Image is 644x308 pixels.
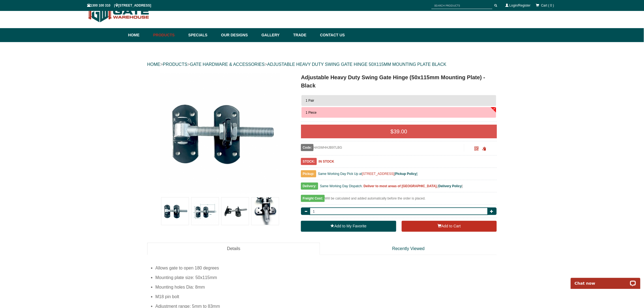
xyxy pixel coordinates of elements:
button: 1 Piece [302,107,496,118]
h1: Adjustable Heavy Duty Swing Gate Hinge (50x115mm Mounting Plate) - Black [301,73,497,90]
a: Delivery Policy [439,184,462,188]
button: 1 Pair [302,95,496,106]
span: Pickup: [301,170,316,177]
span: 1300 100 310 | [STREET_ADDRESS] [87,4,151,7]
a: Products [150,28,186,42]
a: GATE HARDWARE & ACCESSORIES [190,62,265,67]
span: Cart ( 0 ) [541,4,554,7]
a: PRODUCTS [163,62,187,67]
span: Delivery: [301,183,318,190]
a: Contact Us [317,28,345,42]
img: Gate Warehouse [87,0,151,25]
li: Mounting plate size: 50x115mm [155,273,497,282]
a: Recently Viewed [320,243,497,255]
a: Pickup Policy [395,172,417,176]
img: Adjustable Heavy Duty Swing Gate Hinge (50x115mm Mounting Plate) - Black - 1 Piece - Gate Warehouse [160,73,280,193]
a: ADJUSTABLE HEAVY DUTY SWING GATE HINGE 50X115MM MOUNTING PLATE BLACK [267,62,447,67]
a: Trade [291,28,317,42]
input: SEARCH PRODUCTS [432,2,492,9]
span: Click to copy the URL [482,147,486,151]
li: M18 pin bolt [155,292,497,301]
a: Our Designs [218,28,259,42]
span: Freight Cost: [301,195,325,202]
a: [STREET_ADDRESS] [362,172,395,176]
img: Adjustable Heavy Duty Swing Gate Hinge (50x115mm Mounting Plate) - Black [221,198,249,225]
img: Adjustable Heavy Duty Swing Gate Hinge (50x115mm Mounting Plate) - Black [191,198,219,225]
a: Login/Register [510,4,531,7]
div: > > > [147,56,497,73]
span: Same Working Day Pick Up at [ ] [318,172,418,176]
a: Adjustable Heavy Duty Swing Gate Hinge (50x115mm Mounting Plate) - Black - 1 Piece - Gate Warehouse [148,73,292,193]
iframe: LiveChat chat widget [567,272,644,289]
a: Gallery [259,28,291,42]
li: Mounting holes Dia: 8mm [155,282,497,292]
span: 1 Piece [306,111,317,115]
b: IN STOCK [319,160,334,163]
div: [ ] [301,183,497,192]
img: Adjustable Heavy Duty Swing Gate Hinge (50x115mm Mounting Plate) - Black [161,198,189,225]
span: 39.00 [394,128,407,134]
a: Details [147,243,320,255]
span: 1 Pair [306,99,314,102]
div: Will be calculated and added automatically before the order is placed. [301,195,497,205]
li: Allows gate to open 180 degrees [155,263,497,273]
span: Code: [301,144,314,151]
a: Specials [186,28,218,42]
button: Add to Cart [402,221,497,232]
a: Click to enlarge and scan to share. [475,147,479,151]
div: HASWHHJB97LBG [301,144,464,151]
a: HOME [147,62,160,67]
span: STOCK: [301,158,317,165]
div: $ [301,125,497,138]
a: Home [128,28,150,42]
a: Add to My Favorite [301,221,396,232]
img: Adjustable Heavy Duty Swing Gate Hinge (50x115mm Mounting Plate) - Black [252,198,279,225]
span: Same Working Day Dispatch. [320,184,363,188]
b: Deliver to most areas of [GEOGRAPHIC_DATA]. [364,184,438,188]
